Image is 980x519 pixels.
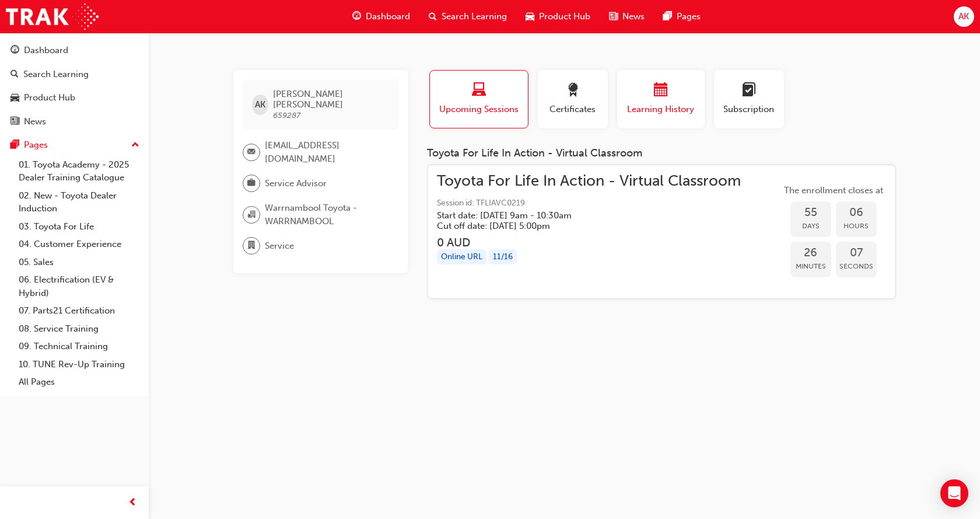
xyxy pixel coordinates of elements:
span: award-icon [566,83,580,99]
span: Toyota For Life In Action - Virtual Classroom [437,175,741,188]
span: Search Learning [442,10,507,23]
button: Pages [5,134,144,156]
span: Service [265,239,294,253]
span: search-icon [10,69,19,80]
span: 06 [836,206,877,220]
span: Minutes [790,260,831,273]
span: organisation-icon [247,207,256,222]
div: Online URL [437,249,487,265]
a: 01. Toyota Academy - 2025 Dealer Training Catalogue [14,156,144,187]
span: briefcase-icon [247,176,256,191]
a: news-iconNews [600,5,654,29]
a: 09. Technical Training [14,337,144,356]
span: car-icon [10,93,19,103]
a: pages-iconPages [654,5,710,29]
h3: 0 AUD [437,236,741,249]
span: Seconds [836,260,877,273]
a: 08. Service Training [14,320,144,338]
span: Pages [677,10,701,23]
span: email-icon [247,145,256,160]
span: guage-icon [10,46,19,56]
div: Toyota For Life In Action - Virtual Classroom [427,147,896,160]
a: Product Hub [5,87,144,109]
span: Dashboard [366,10,410,23]
span: guage-icon [352,9,361,24]
a: 05. Sales [14,253,144,271]
span: Product Hub [539,10,590,23]
button: Certificates [538,70,608,128]
a: guage-iconDashboard [343,5,419,29]
span: department-icon [247,238,256,253]
span: Certificates [547,103,599,116]
span: 07 [836,246,877,260]
span: News [622,10,645,23]
a: car-iconProduct Hub [516,5,600,29]
span: car-icon [526,9,534,24]
span: laptop-icon [472,83,486,99]
h5: Start date: [DATE] 9am - 10:30am [437,210,722,221]
span: The enrollment closes at [781,184,886,197]
span: AK [958,10,969,23]
span: Subscription [723,103,775,116]
a: News [5,111,144,133]
div: Dashboard [24,44,68,57]
a: 10. TUNE Rev-Up Training [14,356,144,374]
span: [PERSON_NAME] [PERSON_NAME] [273,89,389,110]
a: 06. Electrification (EV & Hybrid) [14,271,144,302]
div: News [24,115,46,128]
span: pages-icon [663,9,672,24]
span: search-icon [429,9,437,24]
span: Session id: TFLIAVC0219 [437,197,741,210]
button: Learning History [617,70,705,128]
span: Days [790,220,831,233]
img: Trak [6,4,99,30]
span: 659287 [273,110,300,120]
button: DashboardSearch LearningProduct HubNews [5,37,144,134]
a: 04. Customer Experience [14,235,144,253]
span: Warrnambool Toyota - WARRNAMBOOL [265,201,390,228]
span: Learning History [626,103,696,116]
a: 03. Toyota For Life [14,218,144,236]
a: 07. Parts21 Certification [14,302,144,320]
a: Search Learning [5,64,144,85]
span: AK [255,98,265,112]
span: pages-icon [10,140,19,151]
div: Pages [24,138,48,152]
a: Dashboard [5,40,144,61]
span: [EMAIL_ADDRESS][DOMAIN_NAME] [265,139,390,165]
span: 26 [790,246,831,260]
button: Subscription [714,70,784,128]
span: prev-icon [128,496,137,510]
span: up-icon [131,138,139,153]
div: 11 / 16 [489,249,517,265]
h5: Cut off date: [DATE] 5:00pm [437,221,722,231]
a: Toyota For Life In Action - Virtual ClassroomSession id: TFLIAVC0219Start date: [DATE] 9am - 10:3... [437,175,886,290]
div: Search Learning [23,68,89,81]
span: Upcoming Sessions [439,103,519,116]
a: search-iconSearch Learning [419,5,516,29]
a: All Pages [14,373,144,391]
span: Service Advisor [265,177,327,190]
a: 02. New - Toyota Dealer Induction [14,187,144,218]
button: AK [954,6,974,27]
span: learningplan-icon [742,83,756,99]
span: news-icon [10,117,19,127]
div: Open Intercom Messenger [940,479,968,507]
div: Product Hub [24,91,75,105]
span: 55 [790,206,831,220]
span: news-icon [609,9,618,24]
span: Hours [836,220,877,233]
button: Upcoming Sessions [429,70,528,128]
span: calendar-icon [654,83,668,99]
